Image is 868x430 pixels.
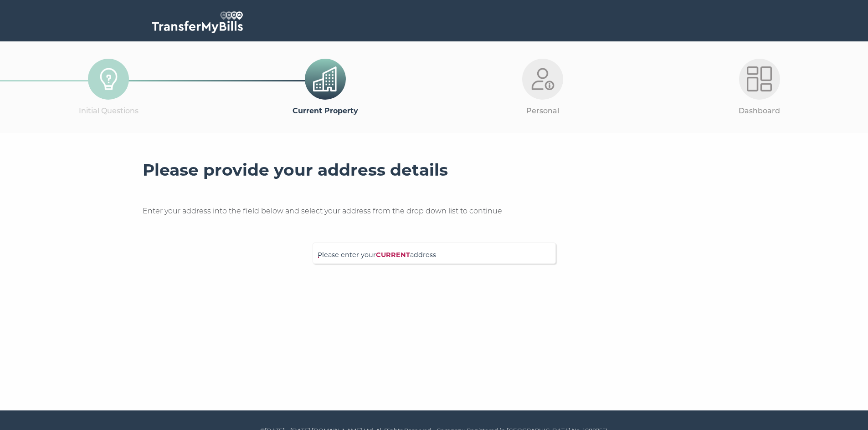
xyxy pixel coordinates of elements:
img: Dashboard-Light.png [747,66,772,91]
p: Dashboard [651,105,868,117]
img: Initial-Questions-Icon.png [96,66,121,91]
h3: Please provide your address details [143,160,726,180]
img: Personal-Light.png [530,66,555,91]
span: Please enter your address [318,250,551,266]
p: Personal [434,105,651,117]
p: Enter your address into the field below and select your address from the drop down list to continue [143,205,726,217]
img: Previous-Property.png [313,66,338,91]
p: Current Property [217,105,434,117]
img: TransferMyBills.com - Helping ease the stress of moving [152,11,243,33]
